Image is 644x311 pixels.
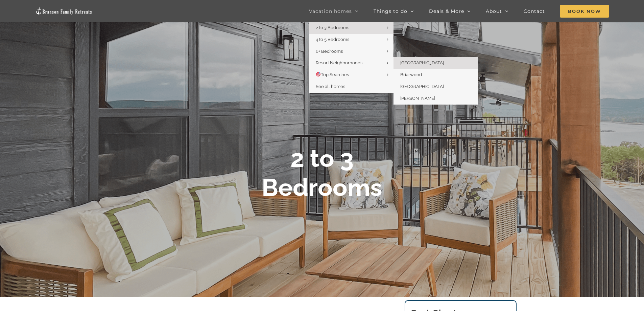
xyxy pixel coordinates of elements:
[429,9,464,14] span: Deals & More
[486,9,502,14] span: About
[560,5,609,18] span: Book Now
[309,46,393,58] a: 6+ Bedrooms
[400,84,444,89] span: [GEOGRAPHIC_DATA]
[393,69,478,81] a: Briarwood
[316,49,343,54] span: 6+ Bedrooms
[309,57,393,69] a: Resort Neighborhoods
[309,81,393,93] a: See all homes
[374,9,407,14] span: Things to do
[393,57,478,69] a: [GEOGRAPHIC_DATA]
[393,81,478,93] a: [GEOGRAPHIC_DATA]
[524,9,545,14] span: Contact
[316,72,349,77] span: Top Searches
[316,72,320,76] img: 🎯
[400,96,435,101] span: [PERSON_NAME]
[35,7,93,15] img: Branson Family Retreats Logo
[309,69,393,81] a: 🎯Top Searches
[309,22,393,34] a: 2 to 3 Bedrooms
[309,9,352,14] span: Vacation homes
[316,84,345,89] span: See all homes
[316,37,349,42] span: 4 to 5 Bedrooms
[262,144,382,202] b: 2 to 3 Bedrooms
[400,60,444,65] span: [GEOGRAPHIC_DATA]
[309,34,393,46] a: 4 to 5 Bedrooms
[393,93,478,105] a: [PERSON_NAME]
[316,25,349,30] span: 2 to 3 Bedrooms
[400,72,422,77] span: Briarwood
[316,60,362,65] span: Resort Neighborhoods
